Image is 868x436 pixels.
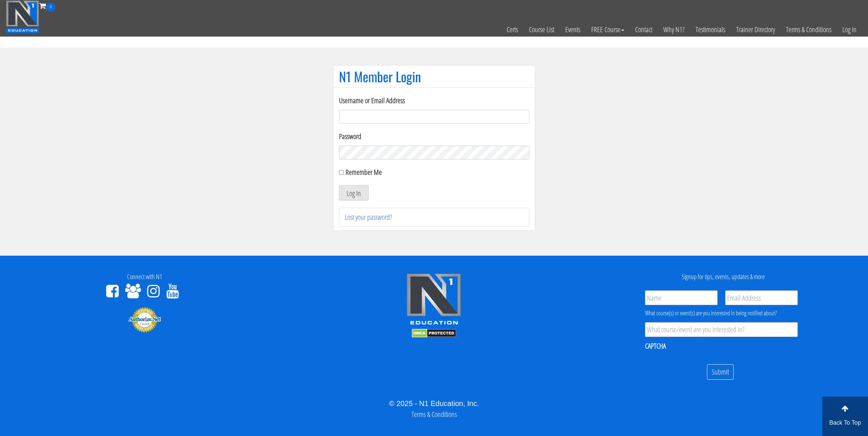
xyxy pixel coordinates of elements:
[524,12,560,48] a: Course List
[645,309,798,317] div: What course(s) or event(s) are you interested in being notified about?
[725,290,798,305] input: Email Address
[645,290,718,305] input: Name
[39,1,55,11] a: 0
[128,307,161,333] img: Authorize.Net Merchant - Click to Verify
[645,341,666,351] label: CAPTCHA
[645,322,798,337] input: What course/event are you interested in?
[406,273,461,327] img: n1-edu-logo
[731,12,781,48] a: Trainer Directory
[345,212,392,222] a: Lost your password?
[707,364,734,380] input: Submit
[5,398,863,409] div: © 2025 - N1 Education, Inc.
[339,95,529,106] label: Username or Email Address
[339,69,529,84] h1: N1 Member Login
[339,131,529,142] label: Password
[5,273,284,281] h4: Connect with N1
[658,12,690,48] a: Why N1?
[501,12,524,48] a: Certs
[412,329,456,338] img: DMCA.com Protection Status
[6,0,39,33] img: n1-education
[837,12,862,48] a: Log In
[46,3,55,12] span: 0
[560,12,586,48] a: Events
[781,12,837,48] a: Terms & Conditions
[346,167,382,177] label: Remember Me
[339,185,369,200] button: Log In
[630,12,658,48] a: Contact
[690,12,731,48] a: Testimonials
[411,409,457,419] a: Terms & Conditions
[584,273,863,281] h4: Signup for tips, events, updates & more
[586,12,630,48] a: FREE Course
